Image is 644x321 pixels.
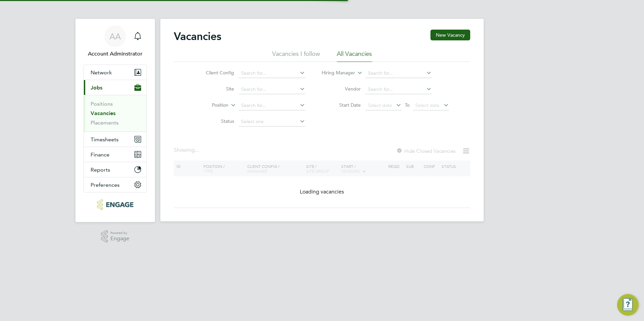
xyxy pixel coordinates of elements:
[403,101,412,109] span: To
[322,102,361,108] label: Start Date
[84,147,147,162] button: Finance
[415,102,440,108] span: Select date
[322,86,361,92] label: Vendor
[110,230,129,236] span: Powered by
[174,30,221,43] h2: Vacancies
[91,69,112,76] span: Network
[84,177,147,192] button: Preferences
[91,182,120,188] span: Preferences
[617,294,639,316] button: Engage Resource Center
[337,50,372,62] li: All Vacancies
[239,117,305,127] input: Select one
[316,70,355,76] label: Hiring Manager
[195,70,234,76] label: Client Config
[190,102,228,109] label: Position
[239,69,305,78] input: Search for...
[272,50,320,62] li: Vacancies I follow
[91,136,119,143] span: Timesheets
[84,162,147,177] button: Reports
[430,30,470,40] button: New Vacancy
[109,32,121,41] span: AA
[91,110,116,116] a: Vacancies
[91,151,109,158] span: Finance
[84,132,147,147] button: Timesheets
[239,101,305,110] input: Search for...
[84,26,147,58] a: AAAccount Adminstrator
[91,84,102,91] span: Jobs
[91,167,110,173] span: Reports
[84,65,147,80] button: Network
[84,80,147,95] button: Jobs
[365,69,432,78] input: Search for...
[84,50,147,58] span: Account Adminstrator
[110,236,129,242] span: Engage
[239,85,305,94] input: Search for...
[97,199,133,210] img: protocol-logo-retina.png
[195,118,234,124] label: Status
[368,102,392,108] span: Select date
[75,19,155,222] nav: Main navigation
[365,85,432,94] input: Search for...
[174,147,200,154] div: Showing
[195,86,234,92] label: Site
[101,230,130,243] a: Powered byEngage
[91,101,113,107] a: Positions
[396,148,455,154] label: Hide Closed Vacancies
[195,147,199,153] span: ...
[84,199,147,210] a: Go to home page
[91,119,119,126] a: Placements
[84,95,147,132] div: Jobs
